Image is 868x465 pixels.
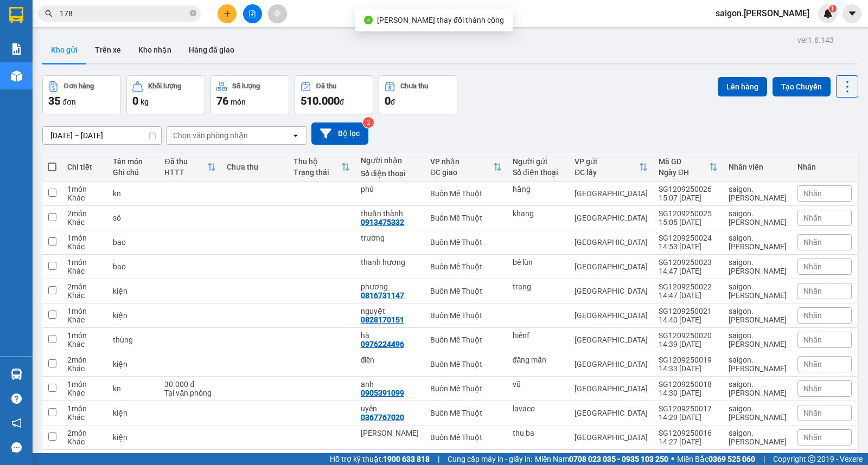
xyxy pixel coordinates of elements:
[210,75,289,114] button: Số lượng76món
[113,335,154,344] div: thùng
[575,433,648,442] div: [GEOGRAPHIC_DATA]
[48,94,60,107] span: 35
[231,98,246,106] span: món
[729,209,787,227] div: saigon.thaison
[569,153,653,182] th: Toggle SortBy
[430,168,493,177] div: ĐC giao
[513,157,564,166] div: Người gửi
[575,238,648,247] div: [GEOGRAPHIC_DATA]
[113,384,154,393] div: kn
[729,404,787,422] div: saigon.thaison
[430,335,502,344] div: Buôn Mê Thuột
[113,409,154,417] div: kiện
[67,389,102,397] div: Khác
[113,238,154,247] div: bao
[164,389,215,397] div: Tại văn phòng
[311,122,368,145] button: Bộ lọc
[513,168,564,177] div: Số điện thoại
[707,7,818,20] span: saigon.[PERSON_NAME]
[361,389,404,397] div: 0905391099
[361,258,419,267] div: thanh hương
[67,218,102,227] div: Khác
[379,75,457,114] button: Chưa thu0đ
[513,331,564,340] div: hiênf
[803,384,822,393] span: Nhãn
[67,307,102,315] div: 1 món
[430,238,502,247] div: Buôn Mê Thuột
[67,404,102,413] div: 1 món
[9,7,23,23] img: logo-vxr
[361,218,404,227] div: 0913475332
[5,76,75,112] li: VP [GEOGRAPHIC_DATA]
[729,282,787,300] div: saigon.thaison
[575,262,648,271] div: [GEOGRAPHIC_DATA]
[42,37,86,63] button: Kho gửi
[64,82,94,90] div: Đơn hàng
[430,409,502,417] div: Buôn Mê Thuột
[513,404,564,413] div: lavaco
[659,356,718,364] div: SG1209250019
[42,75,121,114] button: Đơn hàng35đơn
[659,437,718,446] div: 14:27 [DATE]
[729,331,787,348] div: saigon.thaison
[659,185,718,193] div: SG1209250026
[363,117,374,128] sup: 2
[159,153,221,182] th: Toggle SortBy
[729,307,787,324] div: saigon.thaison
[67,282,102,291] div: 2 món
[438,453,439,465] span: |
[216,94,228,107] span: 76
[361,234,419,242] div: trường
[659,315,718,324] div: 14:40 [DATE]
[513,453,564,462] div: atc
[659,340,718,348] div: 14:39 [DATE]
[316,82,336,90] div: Đã thu
[361,340,404,348] div: 0976224496
[843,4,861,23] button: caret-down
[361,169,419,178] div: Số điện thoại
[67,437,102,446] div: Khác
[659,234,718,242] div: SG1209250024
[513,282,564,291] div: trang
[430,360,502,369] div: Buôn Mê Thuột
[829,5,837,12] sup: 1
[513,380,564,389] div: vũ
[803,433,822,442] span: Nhãn
[430,311,502,320] div: Buôn Mê Thuột
[364,16,373,24] span: check-circle
[808,455,815,463] span: copyright
[653,153,723,182] th: Toggle SortBy
[659,429,718,437] div: SG1209250016
[430,262,502,271] div: Buôn Mê Thuột
[67,193,102,202] div: Khác
[113,189,154,198] div: kn
[361,315,404,324] div: 0828170151
[164,168,207,177] div: HTTT
[11,70,22,82] img: warehouse-icon
[86,37,130,63] button: Trên xe
[361,209,419,218] div: thuận thành
[11,442,22,453] span: message
[677,453,755,465] span: Miền Bắc
[67,267,102,275] div: Khác
[803,238,822,247] span: Nhãn
[361,413,404,422] div: 0367767020
[330,453,430,465] span: Hỗ trợ kỹ thuật:
[430,384,502,393] div: Buôn Mê Thuột
[67,429,102,437] div: 2 món
[132,94,138,107] span: 0
[803,189,822,198] span: Nhãn
[11,369,22,380] img: warehouse-icon
[67,453,102,462] div: 2 món
[718,77,767,96] button: Lên hàng
[62,98,76,106] span: đơn
[729,163,787,171] div: Nhân viên
[575,384,648,393] div: [GEOGRAPHIC_DATA]
[513,429,564,437] div: thu ba
[659,364,718,373] div: 14:33 [DATE]
[847,9,857,18] span: caret-down
[729,234,787,251] div: saigon.thaison
[513,258,564,267] div: bé lùn
[190,10,196,16] span: close-circle
[11,393,22,404] span: question-circle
